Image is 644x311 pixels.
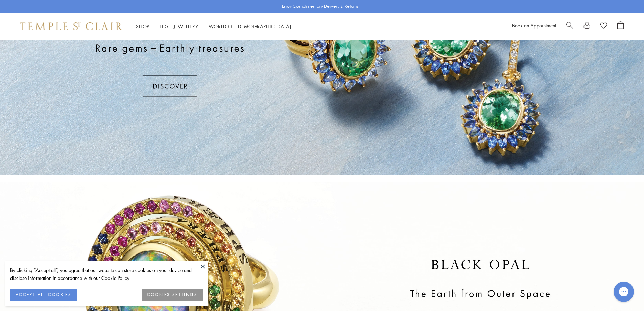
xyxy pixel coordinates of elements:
[600,21,607,31] a: View Wishlist
[10,289,77,301] button: ACCEPT ALL COOKIES
[617,21,624,31] a: Open Shopping Bag
[209,23,291,30] a: World of [DEMOGRAPHIC_DATA]World of [DEMOGRAPHIC_DATA]
[136,22,291,31] nav: Main navigation
[566,21,573,31] a: Search
[160,23,198,30] a: High JewelleryHigh Jewellery
[142,289,203,301] button: COOKIES SETTINGS
[10,266,203,282] div: By clicking “Accept all”, you agree that our website can store cookies on your device and disclos...
[20,22,122,30] img: Temple St. Clair
[610,279,637,304] iframe: Gorgias live chat messenger
[512,22,556,29] a: Book an Appointment
[282,3,359,10] p: Enjoy Complimentary Delivery & Returns
[136,23,149,30] a: ShopShop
